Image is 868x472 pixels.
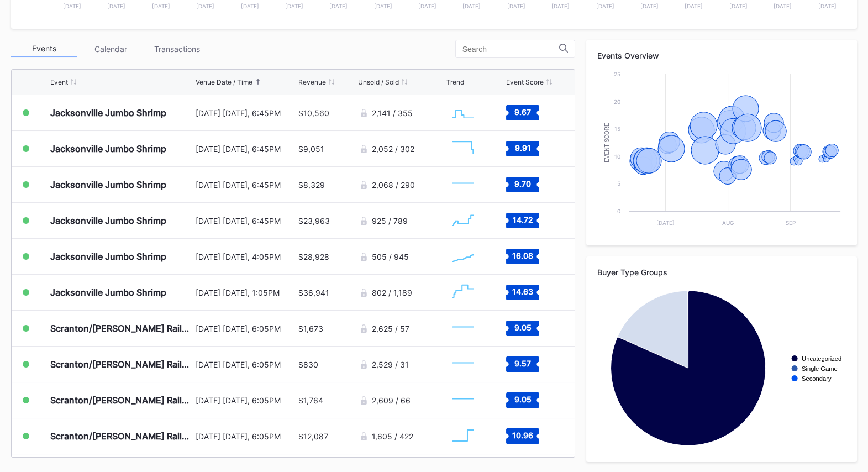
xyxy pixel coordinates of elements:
text: Event Score [604,123,610,162]
div: $1,673 [298,324,323,333]
text: [DATE] [551,3,570,9]
text: [DATE] [418,3,436,9]
text: Aug [722,219,734,226]
svg: Chart title [597,69,846,234]
div: Jacksonville Jumbo Shrimp [50,251,166,262]
div: [DATE] [DATE], 6:45PM [196,108,296,118]
div: $8,329 [298,180,325,190]
svg: Chart title [446,171,479,198]
div: Jacksonville Jumbo Shrimp [50,179,166,190]
text: [DATE] [373,3,392,9]
text: 15 [614,125,620,132]
text: 9.70 [514,179,531,188]
div: Jacksonville Jumbo Shrimp [50,215,166,226]
div: 925 / 789 [372,216,408,225]
div: $36,941 [298,288,329,297]
div: [DATE] [DATE], 6:45PM [196,144,296,154]
text: [DATE] [285,3,303,9]
div: Event Score [506,78,544,86]
div: 2,052 / 302 [372,144,414,154]
svg: Chart title [446,422,479,450]
div: Venue Date / Time [196,78,252,86]
text: [DATE] [507,3,525,9]
text: [DATE] [241,3,259,9]
div: Jacksonville Jumbo Shrimp [50,143,166,154]
text: [DATE] [656,219,675,226]
div: Transactions [144,40,210,57]
div: Scranton/[PERSON_NAME] RailRiders [50,431,193,442]
div: [DATE] [DATE], 6:05PM [196,432,296,441]
svg: Chart title [597,285,846,451]
div: [DATE] [DATE], 4:05PM [196,252,296,261]
svg: Chart title [446,243,479,270]
div: [DATE] [DATE], 6:45PM [196,216,296,225]
text: [DATE] [729,3,748,9]
div: 802 / 1,189 [372,288,412,297]
div: 2,068 / 290 [372,180,415,190]
div: [DATE] [DATE], 6:05PM [196,360,296,369]
input: Search [462,45,559,54]
svg: Chart title [446,99,479,127]
text: [DATE] [818,3,837,9]
div: Event [50,78,68,86]
text: 10 [614,153,620,160]
text: 14.72 [513,215,533,224]
svg: Chart title [446,314,479,342]
div: $830 [298,360,318,369]
div: 2,141 / 355 [372,108,413,118]
svg: Chart title [446,135,479,162]
div: Jacksonville Jumbo Shrimp [50,107,166,118]
svg: Chart title [446,350,479,378]
div: $12,087 [298,432,328,441]
div: Events [11,40,77,57]
text: Uncategorized [802,355,841,362]
text: [DATE] [196,3,214,9]
text: [DATE] [685,3,703,9]
text: [DATE] [152,3,170,9]
text: [DATE] [329,3,348,9]
text: [DATE] [462,3,481,9]
div: 2,609 / 66 [372,396,411,405]
div: $10,560 [298,108,329,118]
text: [DATE] [107,3,125,9]
text: 9.05 [514,395,532,404]
div: [DATE] [DATE], 6:05PM [196,324,296,333]
text: 16.08 [512,251,533,260]
div: Scranton/[PERSON_NAME] RailRiders [50,395,193,406]
text: 9.91 [515,143,531,153]
text: 9.67 [514,107,531,117]
text: 0 [617,208,620,214]
div: $23,963 [298,216,330,225]
text: Single Game [802,365,838,372]
text: Secondary [802,375,832,382]
text: 10.96 [512,431,533,440]
div: [DATE] [DATE], 1:05PM [196,288,296,297]
text: [DATE] [596,3,614,9]
div: $9,051 [298,144,324,154]
div: 505 / 945 [372,252,409,261]
div: Revenue [298,78,326,86]
text: 9.57 [514,359,531,368]
svg: Chart title [446,279,479,306]
text: 14.63 [512,287,533,296]
div: Trend [446,78,464,86]
text: 5 [617,180,620,187]
text: 20 [614,98,620,105]
div: Scranton/[PERSON_NAME] RailRiders [50,359,193,370]
text: Sep [786,219,796,226]
div: Events Overview [597,51,846,60]
div: 2,529 / 31 [372,360,409,369]
div: Jacksonville Jumbo Shrimp [50,287,166,298]
div: Calendar [77,40,144,57]
div: $28,928 [298,252,329,261]
div: $1,764 [298,396,323,405]
text: 9.05 [514,323,532,332]
div: Scranton/[PERSON_NAME] RailRiders [50,323,193,334]
text: [DATE] [774,3,792,9]
div: [DATE] [DATE], 6:45PM [196,180,296,190]
text: [DATE] [640,3,659,9]
div: Unsold / Sold [358,78,399,86]
svg: Chart title [446,386,479,414]
div: 2,625 / 57 [372,324,409,333]
svg: Chart title [446,207,479,234]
